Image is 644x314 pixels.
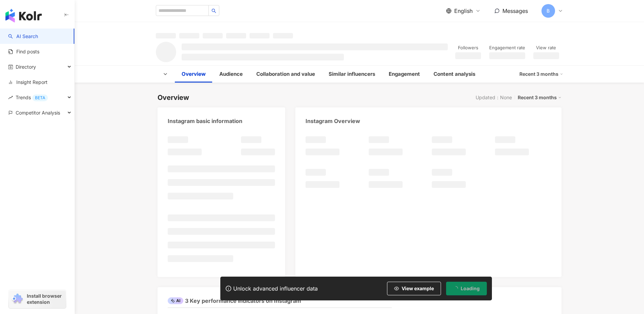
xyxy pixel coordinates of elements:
[8,48,39,55] a: Find posts
[168,297,301,304] div: 3 Key performance indicators on Instagram
[455,45,481,51] div: Followers
[16,105,60,120] span: Competitor Analysis
[256,70,315,78] div: Collaboration and value
[519,69,563,80] div: Recent 3 months
[446,282,487,295] button: Loading
[32,94,48,101] div: BETA
[452,285,459,292] span: loading
[387,282,441,295] button: View example
[168,117,242,125] div: Instagram basic information
[27,293,64,305] span: Install browser extension
[402,286,434,291] span: View example
[533,45,559,51] div: View rate
[8,95,13,100] span: rise
[461,286,480,291] span: Loading
[182,70,206,78] div: Overview
[489,45,525,51] div: Engagement rate
[306,117,360,125] div: Instagram Overview
[16,59,36,74] span: Directory
[233,285,318,292] div: Unlock advanced influencer data
[16,90,48,105] span: Trends
[8,79,48,86] a: Insight Report
[8,33,38,40] a: searchAI Search
[211,8,216,13] span: search
[158,93,189,102] div: Overview
[547,7,550,15] span: B
[389,70,420,78] div: Engagement
[168,297,183,304] div: AI
[454,7,473,15] span: English
[434,70,475,78] div: Content analysis
[518,93,562,102] div: Recent 3 months
[329,70,375,78] div: Similar influencers
[219,70,243,78] div: Audience
[476,95,512,100] div: Updated：None
[502,7,528,14] span: Messages
[5,9,42,22] img: logo
[11,294,24,304] img: chrome extension
[9,290,66,308] a: chrome extensionInstall browser extension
